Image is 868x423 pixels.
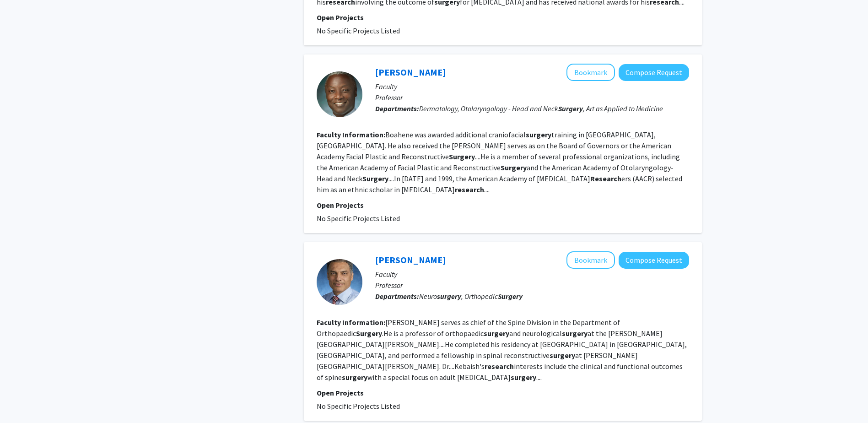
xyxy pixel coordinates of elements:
b: Surgery [558,104,583,113]
b: Surgery [498,292,523,301]
b: Surgery [356,329,382,338]
button: Compose Request to Kofi Boahene [619,64,689,81]
span: No Specific Projects Listed [317,214,400,223]
b: research [485,362,514,371]
b: research [455,185,484,194]
b: surgery [484,329,509,338]
b: Surgery [362,174,388,183]
a: [PERSON_NAME] [375,66,446,78]
iframe: Chat [7,382,39,416]
p: Faculty [375,81,689,92]
fg-read-more: [PERSON_NAME] serves as chief of the Spine Division in the Department of Orthopaedic .He is a pro... [317,318,687,382]
b: surgery [511,373,536,382]
p: Faculty [375,269,689,280]
p: Professor [375,280,689,291]
b: Surgery [501,163,527,172]
b: Research [590,174,621,183]
button: Compose Request to Khaled Kebaish [619,252,689,269]
b: Faculty Information: [317,130,385,139]
span: No Specific Projects Listed [317,26,400,35]
button: Add Kofi Boahene to Bookmarks [566,64,615,81]
p: Open Projects [317,387,689,398]
b: Faculty Information: [317,318,385,327]
b: surgery [550,351,575,360]
b: Surgery [449,152,475,161]
p: Open Projects [317,200,689,211]
span: No Specific Projects Listed [317,401,400,411]
fg-read-more: Boahene was awarded additional craniofacial training in [GEOGRAPHIC_DATA], [GEOGRAPHIC_DATA]. He ... [317,130,682,194]
b: Departments: [375,292,419,301]
b: surgery [526,130,551,139]
p: Professor [375,92,689,103]
a: [PERSON_NAME] [375,254,446,266]
b: surgery [562,329,588,338]
p: Open Projects [317,12,689,23]
span: Dermatology, Otolaryngology - Head and Neck , Art as Applied to Medicine [419,104,663,113]
b: surgery [437,292,461,301]
b: Departments: [375,104,419,113]
button: Add Khaled Kebaish to Bookmarks [566,251,615,269]
span: Neuro , Orthopedic [419,292,523,301]
b: surgery [342,373,367,382]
